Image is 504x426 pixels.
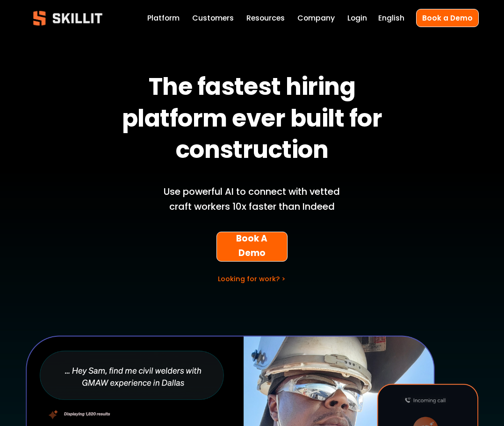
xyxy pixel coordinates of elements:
[378,13,404,24] span: English
[122,69,387,172] strong: The fastest hiring platform ever built for construction
[297,12,335,24] a: Company
[216,232,288,262] a: Book A Demo
[159,185,345,214] p: Use powerful AI to connect with vetted craft workers 10x faster than Indeed
[416,9,479,27] a: Book a Demo
[147,12,180,24] a: Platform
[246,12,285,24] a: folder dropdown
[25,4,110,32] img: Skillit
[246,13,285,24] span: Resources
[378,12,404,24] div: language picker
[192,12,234,24] a: Customers
[347,12,367,24] a: Login
[218,274,286,284] a: Looking for work? >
